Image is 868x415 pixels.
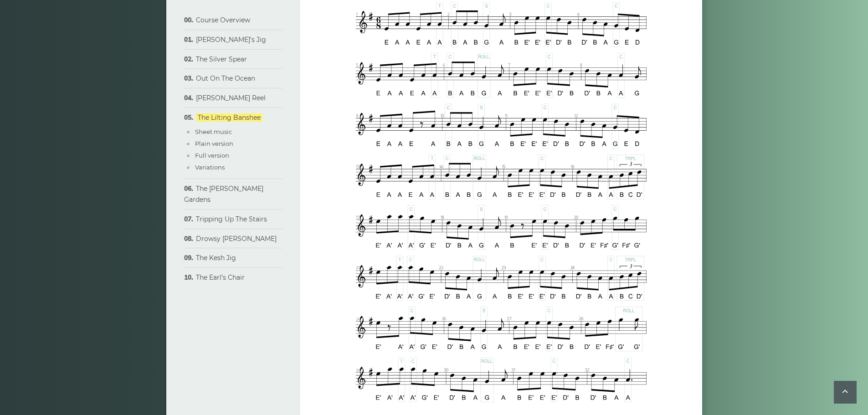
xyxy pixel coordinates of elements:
[195,140,233,147] a: Plain version
[196,16,250,24] a: Course Overview
[196,215,267,223] a: Tripping Up The Stairs
[184,184,263,204] a: The [PERSON_NAME] Gardens
[196,74,255,82] a: Out On The Ocean
[195,128,232,135] a: Sheet music
[196,273,245,282] a: The Earl’s Chair
[196,55,247,63] a: The Silver Spear
[196,36,266,44] a: [PERSON_NAME]’s Jig
[196,235,277,243] a: Drowsy [PERSON_NAME]
[196,94,266,102] a: [PERSON_NAME] Reel
[195,152,229,159] a: Full version
[195,164,225,171] a: Variations
[196,113,262,122] a: The Lilting Banshee
[196,254,236,262] a: The Kesh Jig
